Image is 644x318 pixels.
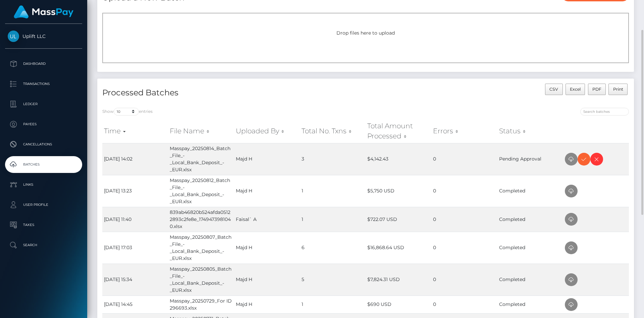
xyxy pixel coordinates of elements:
[8,59,79,69] p: Dashboard
[300,207,366,232] td: 1
[8,99,79,109] p: Ledger
[497,143,563,175] td: Pending Approval
[234,175,300,207] td: Majd H
[5,116,82,133] a: Payees
[366,119,431,143] th: Total Amount Processed: activate to sort column ascending
[497,207,563,232] td: Completed
[431,207,497,232] td: 0
[566,84,585,95] button: Excel
[114,108,139,116] select: Showentries
[431,119,497,143] th: Errors: activate to sort column ascending
[592,87,601,92] span: PDF
[570,87,581,92] span: Excel
[168,207,234,232] td: 839ab46820b524afda05122893c2fe8e_1749473981040.xlsx
[5,217,82,233] a: Taxes
[168,264,234,296] td: Masspay_20250805_Batch_File_-_Local_Bank_Deposit_-_EUR.xlsx
[613,87,623,92] span: Print
[168,175,234,207] td: Masspay_20250812_Batch_File_-_Local_Bank_Deposit_-_EUR.xlsx
[102,119,168,143] th: Time: activate to sort column ascending
[168,232,234,264] td: Masspay_20250807_Batch_File_-_Local_Bank_Deposit_-_EUR.xlsx
[102,87,361,99] h4: Processed Batches
[234,232,300,264] td: Majd H
[234,207,300,232] td: Faisal` A
[234,264,300,296] td: Majd H
[102,143,168,175] td: [DATE] 14:02
[336,30,395,36] span: Drop files here to upload
[431,296,497,313] td: 0
[5,196,82,213] a: User Profile
[168,143,234,175] td: Masspay_20250814_Batch_File_-_Local_Bank_Deposit_-_EUR.xlsx
[102,296,168,313] td: [DATE] 14:45
[102,108,153,116] label: Show entries
[431,143,497,175] td: 0
[366,232,431,264] td: $16,868.64 USD
[431,232,497,264] td: 0
[5,237,82,254] a: Search
[5,136,82,153] a: Cancellations
[497,232,563,264] td: Completed
[8,220,79,230] p: Taxes
[300,143,366,175] td: 3
[497,296,563,313] td: Completed
[580,108,629,116] input: Search batches
[8,180,79,190] p: Links
[5,76,82,92] a: Transactions
[300,119,366,143] th: Total No. Txns: activate to sort column ascending
[8,240,79,250] p: Search
[588,84,606,95] button: PDF
[497,119,563,143] th: Status: activate to sort column ascending
[366,143,431,175] td: $4,142.43
[5,33,82,39] span: Uplift LLC
[300,296,366,313] td: 1
[8,139,79,149] p: Cancellations
[8,79,79,89] p: Transactions
[5,55,82,72] a: Dashboard
[234,143,300,175] td: Majd H
[5,96,82,112] a: Ledger
[8,200,79,210] p: User Profile
[234,296,300,313] td: Majd H
[497,175,563,207] td: Completed
[300,232,366,264] td: 6
[14,5,73,18] img: MassPay Logo
[168,296,234,313] td: Masspay_20250729_For ID 296693.xlsx
[5,176,82,193] a: Links
[102,175,168,207] td: [DATE] 13:23
[431,264,497,296] td: 0
[366,264,431,296] td: $7,824.31 USD
[545,84,563,95] button: CSV
[8,119,79,129] p: Payees
[549,87,558,92] span: CSV
[366,175,431,207] td: $5,750 USD
[102,264,168,296] td: [DATE] 15:34
[497,264,563,296] td: Completed
[608,84,628,95] button: Print
[5,156,82,173] a: Batches
[234,119,300,143] th: Uploaded By: activate to sort column ascending
[102,232,168,264] td: [DATE] 17:03
[168,119,234,143] th: File Name: activate to sort column ascending
[300,264,366,296] td: 5
[431,175,497,207] td: 0
[366,207,431,232] td: $722.07 USD
[8,160,79,170] p: Batches
[366,296,431,313] td: $690 USD
[8,31,19,42] img: Uplift LLC
[300,175,366,207] td: 1
[102,207,168,232] td: [DATE] 11:40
